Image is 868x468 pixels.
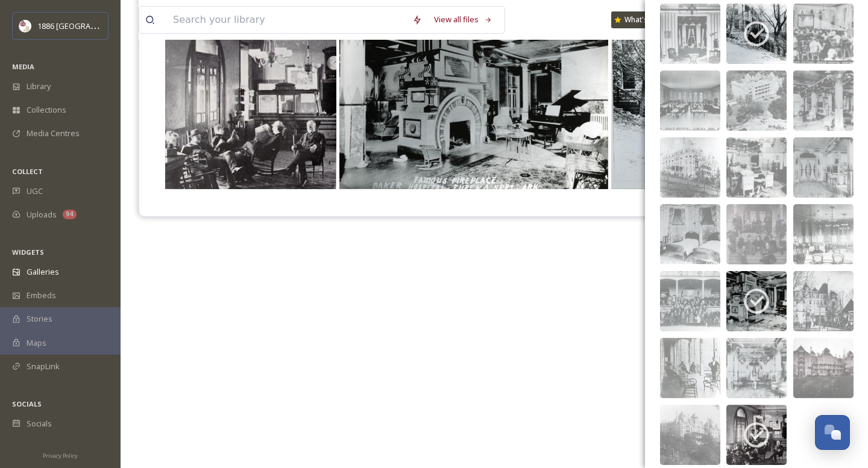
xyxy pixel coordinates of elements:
[27,128,80,139] span: Media Centres
[793,70,854,131] img: 74a9847c-a23f-4183-bd58-2a5b809af3b8.jpg
[610,19,825,189] a: Opens media popup. Media description: “Out for a walk” cap and gown procession. Crescent College ...
[27,81,51,92] span: Library
[164,19,338,189] a: Opens media popup. Media description: Crescent Lobby 2.jpg.
[726,271,787,331] img: 03addc9a-c753-4356-a4d6-7bb4cb95a262.jpg
[611,11,671,28] a: What's New
[660,70,720,131] img: 8adbfc26-780e-46ac-96ed-b630af942315.jpg
[338,19,610,189] a: Opens media popup. Media description: Fireplace in lobby of Crescent Hotel when it was Baker Hosp...
[12,399,42,408] span: SOCIALS
[815,415,850,450] button: Open Chat
[19,20,31,32] img: logos.png
[660,137,720,198] img: 0cd4654a-6fa5-432f-b885-cb2342bb338d.jpg
[27,361,60,372] span: SnapLink
[27,290,56,301] span: Embeds
[63,210,77,219] div: 94
[660,405,720,465] img: 7b397692-9df1-40d3-86cb-a6775009d745.jpg
[167,7,406,33] input: Search your library
[12,248,44,257] span: WIDGETS
[660,4,720,64] img: de3371d0-518e-47ad-b9e8-116240b343b6.jpg
[27,209,57,220] span: Uploads
[12,167,43,176] span: COLLECT
[27,104,66,116] span: Collections
[793,338,854,398] img: 0cd5ffb7-d60d-4152-9b67-f70097a7cbe5.jpg
[793,271,854,331] img: d68c5727-13ca-492c-b87b-43336ed1302f.jpg
[660,204,720,264] img: 10d79169-6bfd-4c91-ad33-72811d16f99e.jpg
[726,405,787,465] img: 19bd12ea-d5f4-4a67-beb6-9177946dee85.jpg
[660,338,720,398] img: e1821315-fd27-4b64-a5cd-16696f61acae.jpg
[27,266,59,278] span: Galleries
[27,313,52,325] span: Stories
[726,338,787,398] img: e8bf9ab3-aa29-4241-ba3d-86536b27f73c.jpg
[793,4,854,64] img: 22b1f83f-e64a-4a2d-8f7b-b7855fe1f286.jpg
[726,4,787,64] img: 7d7ab9ab-cb06-4546-99ce-5f7d71b2d5d4.jpg
[726,204,787,264] img: d78b3307-71a6-4e90-8e1e-78764b44c737.jpg
[726,70,787,131] img: 778ee338-0649-40ba-ad4c-9bffecd459e0.jpg
[37,20,133,31] span: 1886 [GEOGRAPHIC_DATA]
[27,186,43,197] span: UGC
[793,204,854,264] img: e7e32834-973f-4bc3-a781-ecd8efe62b36.jpg
[27,337,46,349] span: Maps
[43,448,78,462] a: Privacy Policy
[726,137,787,198] img: 8c38c5dc-414c-4a08-8b0e-6efca81a3144.jpg
[428,8,498,31] a: View all files
[43,452,78,460] span: Privacy Policy
[12,62,34,71] span: MEDIA
[660,271,720,331] img: 0dd27d70-53c5-46d9-81e3-17d712bf120e.jpg
[27,418,52,429] span: Socials
[793,137,854,198] img: 7ff99922-f9f2-408b-8d17-b04ca79e6131.jpg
